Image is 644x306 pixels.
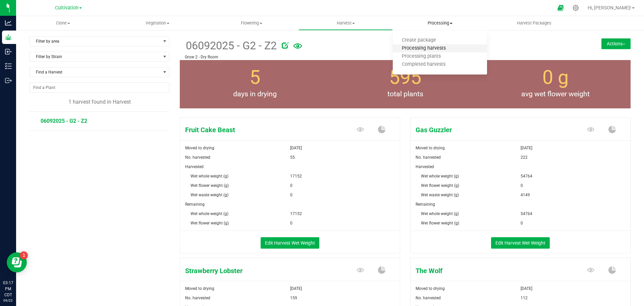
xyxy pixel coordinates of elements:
[185,60,325,108] group-info-box: Days in drying
[411,266,557,276] span: The Wolf
[185,164,204,169] span: Harvested
[30,37,161,46] span: Filter by area
[416,155,441,160] span: No. harvested
[205,20,299,26] span: Flowering
[393,16,487,30] a: Processing Create package Processing harvests Processing plants Completed harvests
[180,125,326,135] span: Fruit Cake Beast
[421,174,459,178] span: Wet whole weight (g)
[290,293,297,303] span: 159
[521,153,528,162] span: 222
[421,183,459,188] span: Wet flower weight (g)
[521,171,532,181] span: 54764
[290,153,295,162] span: 55
[290,190,292,200] span: 0
[491,237,550,249] button: Edit Harvest Wet Weight
[290,181,292,190] span: 0
[421,193,459,197] span: Wet waste weight (g)
[30,83,169,92] input: NO DATA FOUND
[16,16,110,30] a: Clone
[261,237,319,249] button: Edit Harvest Wet Weight
[485,60,626,108] group-info-box: Average wet flower weight
[55,5,78,11] span: Cultivation
[290,171,302,181] span: 17152
[191,174,228,178] span: Wet whole weight (g)
[185,38,277,54] span: 06092025 - G2 - Z2
[110,16,205,30] a: Vegetation
[508,20,560,26] span: Harvest Packages
[521,209,532,218] span: 54764
[20,251,28,259] iframe: Resource center unread badge
[180,89,330,100] span: days in drying
[191,211,228,216] span: Wet whole weight (g)
[299,16,393,30] a: Harvest
[5,63,12,69] inline-svg: Inventory
[553,1,568,14] span: Open Ecommerce Menu
[5,48,12,55] inline-svg: Inbound
[3,280,13,298] p: 03:17 PM CDT
[161,37,169,46] span: select
[393,54,450,59] span: Processing plants
[185,146,214,150] span: Moved to drying
[16,20,110,26] span: Clone
[41,118,87,124] span: 06092025 - G2 - Z2
[480,89,631,100] span: avg wet flower weight
[393,62,454,67] span: Completed harvests
[521,143,532,153] span: [DATE]
[250,66,260,89] span: 5
[601,38,631,49] button: Actions
[389,66,421,89] span: 595
[421,211,459,216] span: Wet whole weight (g)
[521,293,528,303] span: 112
[330,89,480,100] span: total plants
[421,221,459,225] span: Wet flower weight (g)
[5,34,12,41] inline-svg: Grow
[185,286,214,291] span: Moved to drying
[111,20,204,26] span: Vegetation
[588,5,631,10] span: Hi, [PERSON_NAME]!
[185,155,210,160] span: No. harvested
[542,66,569,89] span: 0 g
[393,20,487,26] span: Processing
[191,183,229,188] span: Wet flower weight (g)
[5,19,12,26] inline-svg: Analytics
[185,202,205,207] span: Remaining
[290,284,302,293] span: [DATE]
[30,52,161,61] span: Filter by Strain
[205,16,299,30] a: Flowering
[3,298,13,303] p: 09/22
[290,143,302,153] span: [DATE]
[521,218,523,228] span: 0
[416,164,434,169] span: Harvested
[393,46,455,51] span: Processing harvests
[30,98,169,106] div: 1 harvest found in Harvest
[290,209,302,218] span: 17152
[335,60,475,108] group-info-box: Total number of plants
[416,286,445,291] span: Moved to drying
[185,296,210,300] span: No. harvested
[572,5,580,11] div: Manage settings
[521,284,532,293] span: [DATE]
[416,146,445,150] span: Moved to drying
[185,54,550,60] p: Grow 2 - Dry Room
[5,77,12,84] inline-svg: Outbound
[7,252,27,272] iframe: Resource center
[299,20,392,26] span: Harvest
[290,218,292,228] span: 0
[191,221,229,225] span: Wet flower weight (g)
[30,67,161,77] span: Find a Harvest
[180,266,326,276] span: Strawberry Lobster
[487,16,581,30] a: Harvest Packages
[416,202,435,207] span: Remaining
[416,296,441,300] span: No. harvested
[521,181,523,190] span: 0
[521,190,530,200] span: 4149
[191,193,228,197] span: Wet waste weight (g)
[393,38,445,43] span: Create package
[411,125,557,135] span: Gas Guzzler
